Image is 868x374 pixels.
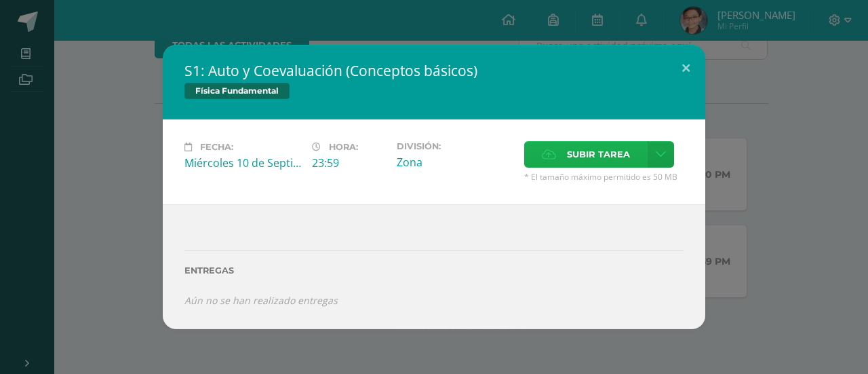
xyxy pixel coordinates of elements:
[567,142,630,167] span: Subir tarea
[397,141,513,151] label: División:
[184,61,684,80] h2: S1: Auto y Coevaluación (Conceptos básicos)
[397,155,513,170] div: Zona
[184,294,338,307] i: Aún no se han realizado entregas
[329,142,358,152] span: Hora:
[184,155,301,170] div: Miércoles 10 de Septiembre
[184,265,684,276] label: Entregas
[524,171,684,183] span: * El tamaño máximo permitido es 50 MB
[667,45,705,91] button: Close (Esc)
[184,83,290,99] span: Física Fundamental
[200,142,233,152] span: Fecha:
[312,155,386,170] div: 23:59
